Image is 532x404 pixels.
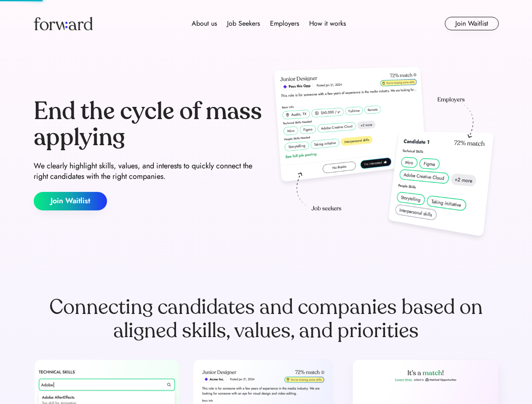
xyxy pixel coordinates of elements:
img: hero-image.png [270,64,499,245]
div: How it works [309,19,346,29]
img: Forward logo [34,17,93,30]
button: Join Waitlist [34,192,107,210]
div: About us [192,19,217,29]
button: Join Waitlist [445,17,499,30]
div: Job Seekers [227,19,260,29]
div: We clearly highlight skills, values, and interests to quickly connect the right candidates with t... [34,161,263,182]
div: Employers [270,19,299,29]
div: End the cycle of mass applying [34,98,263,150]
div: Connecting candidates and companies based on aligned skills, values, and priorities [34,295,499,343]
